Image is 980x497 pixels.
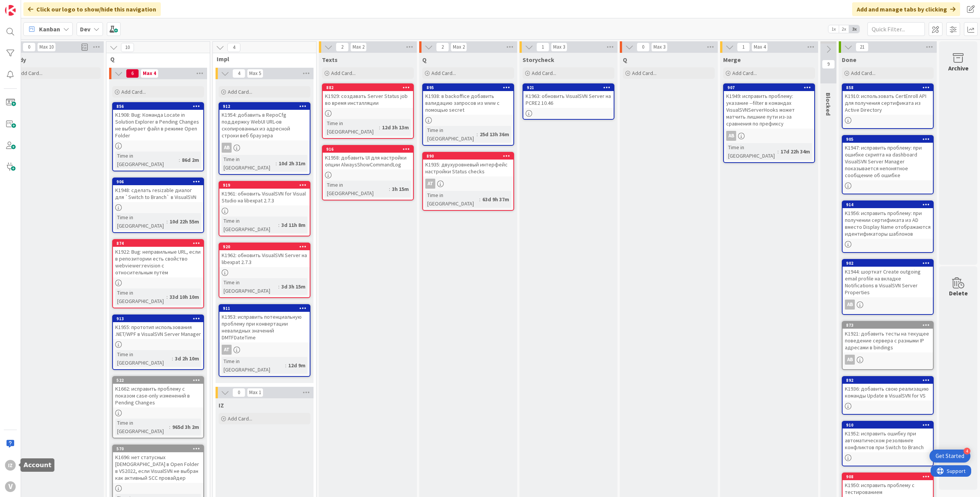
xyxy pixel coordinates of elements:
[843,201,933,208] div: 914
[777,147,779,156] span: :
[724,91,814,129] div: K1949: исправить проблему: указание --filter в командах VisualSVNServerHooks может матчить лишние...
[39,45,54,49] div: Max 10
[115,152,179,168] div: Time in [GEOGRAPHIC_DATA]
[168,293,201,301] div: 33d 10h 10m
[726,131,736,141] div: AB
[113,384,203,407] div: K1662: исправить проблему с показом case-only изменений в Pending Changes
[116,104,203,109] div: 856
[423,153,513,160] div: 890
[423,84,513,115] div: 895K1938: в backoffice добавить валидацию запросов из www с помощью secret
[724,131,814,141] div: AB
[843,355,933,365] div: AB
[478,130,511,139] div: 25d 13h 36m
[480,195,511,204] div: 63d 9h 37m
[113,178,203,202] div: 906K1948: сделать resizable диалог для `Switch to Branch` в VisualSVN
[227,43,240,52] span: 4
[170,423,201,431] div: 965d 3h 2m
[113,247,203,277] div: K1922: Bug: неправильные URL, если в репозитории есть свойство webviewer:revision с относительным...
[623,56,627,64] span: Q
[219,110,310,140] div: K1954: добавить в RepoCfg поддержку WebUI URL-ов скопированных из адресной строки веб браузера
[113,240,203,247] div: 874
[843,260,933,267] div: 902
[110,55,200,63] span: Q
[115,350,172,367] div: Time in [GEOGRAPHIC_DATA]
[846,202,933,207] div: 914
[532,70,556,77] span: Add Card...
[822,60,835,69] span: 9
[279,221,307,229] div: 3d 11h 8m
[523,84,614,108] div: 921K1963: обновить VisualSVN Server на PCRE2 10.46
[843,91,933,115] div: K1910: использовать CertEnroll API для получения сертификата из Active Directory
[168,217,201,226] div: 10d 22h 55m
[843,208,933,239] div: K1956: исправить проблему: при получении сертификата из AD вместо Display Name отображаются идент...
[846,422,933,428] div: 910
[845,355,855,365] div: AB
[219,103,310,140] div: 912K1954: добавить в RepoCfg поддержку WebUI URL-ов скопированных из адресной строки веб браузера
[223,244,310,249] div: 920
[851,70,875,77] span: Add Card...
[843,377,933,401] div: 892K1936: добавить свою реализацию команды Update в VisualSVN for VS
[323,146,413,153] div: 916
[217,55,307,63] span: Impl
[277,159,307,168] div: 10d 2h 31m
[23,2,161,16] div: Click our logo to show/hide this navigation
[846,378,933,383] div: 892
[222,155,276,172] div: Time in [GEOGRAPHIC_DATA]
[846,85,933,90] div: 858
[426,153,513,159] div: 890
[353,45,364,49] div: Max 2
[18,70,42,77] span: Add Card...
[846,474,933,479] div: 908
[326,147,413,152] div: 916
[852,2,960,16] div: Add and manage tabs by clicking
[423,91,513,115] div: K1938: в backoffice добавить валидацию запросов из www с помощью secret
[632,70,657,77] span: Add Card...
[843,136,933,180] div: 905K1947: исправить проблему: при ошибке скрипта на dashboard VisualSVN Server Manager показывает...
[727,85,814,90] div: 907
[425,179,435,189] div: AT
[113,322,203,339] div: K1955: прототип использования .NET/WPF в VisualSVN Server Manager
[278,282,279,291] span: :
[116,446,203,451] div: 570
[323,153,413,169] div: K1958: добавить UI для настройки опции AlwaysShowCommandLog
[113,185,203,202] div: K1948: сделать resizable диалог для `Switch to Branch` в VisualSVN
[219,143,310,153] div: AB
[116,179,203,184] div: 906
[479,195,480,204] span: :
[843,201,933,239] div: 914K1956: исправить проблему: при получении сертификата из AD вместо Display Name отображаются ид...
[843,329,933,352] div: K1921: добавить тесты на текущее поведение сервера с разными IP адресами в bindings
[477,130,478,139] span: :
[426,85,513,90] div: 895
[276,159,277,168] span: :
[839,25,849,33] span: 2x
[843,377,933,384] div: 892
[867,22,925,36] input: Quick Filter...
[423,160,513,176] div: K1935: двухуровневый интерфейс настройки Status checks
[843,84,933,91] div: 858
[219,401,224,409] span: IZ
[285,361,286,370] span: :
[219,182,310,205] div: 919K1961: обновить VisualSVN for Visual Studio на libexpat 2.7.3
[336,42,349,52] span: 2
[732,70,757,77] span: Add Card...
[113,178,203,185] div: 906
[553,45,565,49] div: Max 3
[964,448,970,455] div: 4
[249,72,261,75] div: Max 5
[121,88,146,95] span: Add Card...
[113,103,203,140] div: 856K1908: Bug: Команда Locate in Solution Explorer в Pending Changes не выбирает файл в режиме Op...
[523,91,614,108] div: K1963: обновить VisualSVN Server на PCRE2 10.46
[228,88,252,95] span: Add Card...
[219,243,310,267] div: 920K1962: обновить VisualSVN Server на libexpat 2.7.3
[523,56,554,64] span: Storycheck
[825,93,832,116] span: Blocked
[126,69,139,78] span: 6
[323,91,413,108] div: K1929: создавать Server Status job во время инсталляции
[115,288,167,305] div: Time in [GEOGRAPHIC_DATA]
[223,183,310,188] div: 919
[949,288,968,298] div: Delete
[637,42,650,52] span: 0
[754,45,766,49] div: Max 4
[843,473,933,480] div: 908
[115,419,169,435] div: Time in [GEOGRAPHIC_DATA]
